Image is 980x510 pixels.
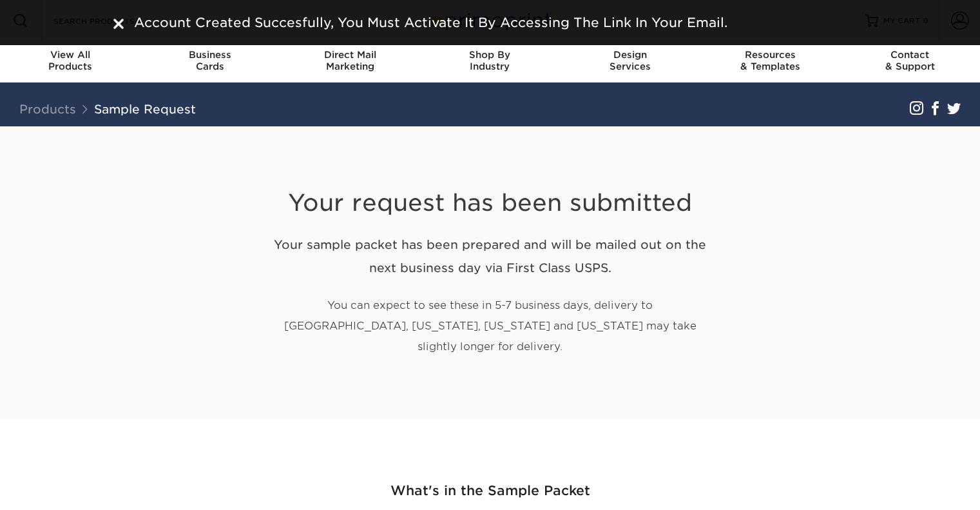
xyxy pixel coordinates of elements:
a: Products [19,102,76,116]
span: Shop By [420,49,560,61]
a: Direct MailMarketing [280,41,420,83]
a: Shop ByIndustry [420,41,560,83]
div: Industry [420,49,560,72]
span: Account Created Succesfully, You Must Activate It By Accessing The Link In Your Email. [134,15,727,30]
img: close [113,19,124,29]
span: Resources [700,49,840,61]
a: Contact& Support [840,41,980,83]
span: Contact [840,49,980,61]
span: Direct Mail [280,49,420,61]
a: Resources& Templates [700,41,840,83]
span: Design [560,49,700,61]
div: Services [560,49,700,72]
div: & Templates [700,49,840,72]
div: Cards [140,49,280,72]
span: Business [140,49,280,61]
h2: Your sample packet has been prepared and will be mailed out on the next business day via First Cl... [265,233,716,280]
p: You can expect to see these in 5-7 business days, delivery to [GEOGRAPHIC_DATA], [US_STATE], [US_... [265,295,716,357]
h1: Your request has been submitted [265,157,716,217]
div: Marketing [280,49,420,72]
a: BusinessCards [140,41,280,83]
div: & Support [840,49,980,72]
a: Sample Request [94,102,196,116]
a: DesignServices [560,41,700,83]
h2: What's in the Sample Packet [113,481,867,501]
